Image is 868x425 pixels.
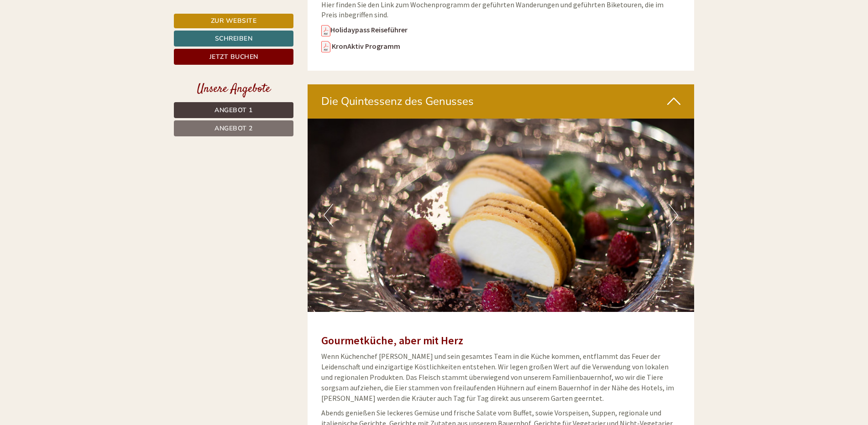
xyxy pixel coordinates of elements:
a: Schreiben [174,31,293,47]
div: Unsere Angebote [174,81,293,98]
button: Vorhergehend [324,204,333,227]
strong: Gourmetküche, aber mit Herz [321,333,463,347]
font: Die Quintessenz des Genusses [321,94,474,109]
div: [GEOGRAPHIC_DATA] [14,26,153,34]
button: Senden [305,240,360,256]
button: Nächster [669,204,678,227]
p: Wenn Küchenchef [PERSON_NAME] und sein gesamtes Team in die Küche kommen, entflammt das Feuer der... [321,351,681,403]
font: Guten Morgen, wie können wir Ihnen helfen? [14,34,153,43]
font: Senden [319,244,345,253]
small: 18:45 [14,44,153,51]
span: Angebot 1 [214,106,253,114]
a: KronAktiv Programm [332,41,400,51]
span: Angebot 2 [214,124,253,133]
a: Holidaypass Reiseführer [321,25,408,34]
a: Zur Website [174,14,293,28]
a: Jetzt buchen [174,49,293,65]
div: [DATE] [163,7,196,22]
